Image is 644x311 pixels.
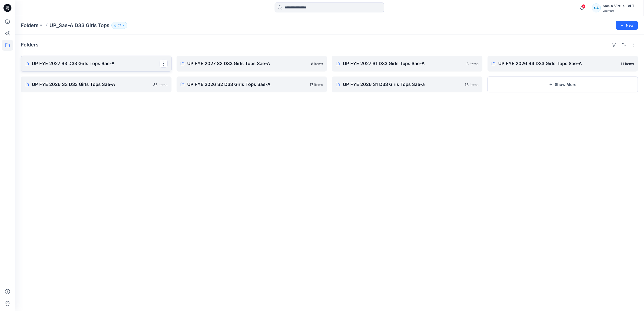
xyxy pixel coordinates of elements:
p: 57 [118,23,121,28]
a: UP FYE 2027 S3 D33 Girls Tops Sae-A [21,56,172,72]
p: UP FYE 2026 S4 D33 Girls Tops Sae-A [499,60,618,67]
div: SA [592,3,601,12]
p: 8 items [311,61,323,66]
div: Sae-A Virtual 3d Team [603,3,638,9]
button: Show More [488,77,638,92]
span: 2 [582,4,586,8]
p: UP FYE 2026 S2 D33 Girls Tops Sae-A [187,81,307,88]
button: 57 [111,22,127,29]
p: UP FYE 2026 S3 D33 Girls Tops Sae-A [32,81,150,88]
p: 11 items [621,61,634,66]
a: UP FYE 2026 S4 D33 Girls Tops Sae-A11 items [488,56,638,72]
a: UP FYE 2027 S1 D33 Girls Tops Sae-A8 items [332,56,483,72]
a: UP FYE 2027 S2 D33 Girls Tops Sae-A8 items [177,56,327,72]
p: 13 items [465,82,479,87]
a: UP FYE 2026 S3 D33 Girls Tops Sae-A33 items [21,77,172,92]
a: UP FYE 2026 S2 D33 Girls Tops Sae-A17 items [177,77,327,92]
a: UP FYE 2026 S1 D33 Girls Tops Sae-a13 items [332,77,483,92]
p: UP FYE 2027 S1 D33 Girls Tops Sae-A [343,60,464,67]
a: Folders [21,22,39,29]
button: New [616,21,638,30]
div: Walmart [603,9,638,13]
p: UP FYE 2027 S3 D33 Girls Tops Sae-A [32,60,160,67]
p: UP_Sae-A D33 Girls Tops [49,22,109,29]
h4: Folders [21,42,39,48]
p: UP FYE 2026 S1 D33 Girls Tops Sae-a [343,81,462,88]
p: 33 items [153,82,168,87]
p: 17 items [310,82,323,87]
p: UP FYE 2027 S2 D33 Girls Tops Sae-A [187,60,308,67]
p: 8 items [467,61,479,66]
